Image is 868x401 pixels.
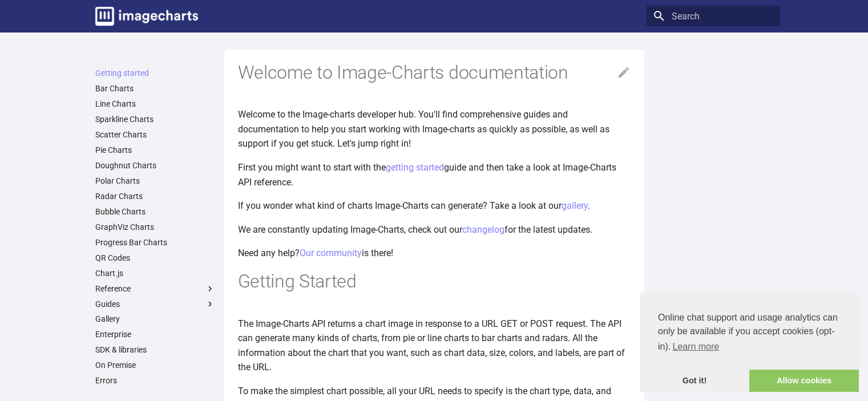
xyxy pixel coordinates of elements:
a: Sparkline Charts [95,114,215,124]
a: SDK & libraries [95,345,215,355]
p: First you might want to start with the guide and then take a look at Image-Charts API reference. [238,160,631,189]
p: Need any help? is there! [238,246,631,261]
a: Our community [300,248,362,258]
input: Search [647,6,780,26]
p: Welcome to the Image-charts developer hub. You'll find comprehensive guides and documentation to ... [238,107,631,151]
img: logo [95,7,198,26]
a: Line Charts [95,99,215,109]
h1: Welcome to Image-Charts documentation [238,61,631,85]
a: GraphViz Charts [95,222,215,232]
a: dismiss cookie message [640,370,749,392]
span: Online chat support and usage analytics can only be available if you accept cookies (opt-in). [658,311,841,355]
a: allow cookies [749,370,859,392]
a: Getting started [95,68,215,78]
label: Guides [95,299,215,309]
a: Scatter Charts [95,129,215,140]
label: Reference [95,283,215,294]
a: Bubble Charts [95,206,215,217]
a: changelog [462,224,504,235]
a: Pie Charts [95,145,215,155]
p: The Image-Charts API returns a chart image in response to a URL GET or POST request. The API can ... [238,317,631,375]
a: Radar Charts [95,191,215,201]
div: cookieconsent [640,293,859,392]
a: Bar Charts [95,83,215,94]
a: Polar Charts [95,176,215,186]
a: getting started [386,162,444,173]
a: Progress Bar Charts [95,237,215,248]
a: learn more about cookies [671,338,721,355]
a: Gallery [95,314,215,324]
a: QR Codes [95,253,215,263]
a: Enterprise [95,329,215,339]
a: Doughnut Charts [95,160,215,171]
a: Image-Charts documentation [91,2,203,30]
p: If you wonder what kind of charts Image-Charts can generate? Take a look at our . [238,199,631,213]
a: On Premise [95,360,215,370]
h1: Getting Started [238,270,631,294]
a: gallery [562,200,588,211]
p: We are constantly updating Image-Charts, check out our for the latest updates. [238,222,631,237]
a: Errors [95,375,215,386]
a: Chart.js [95,268,215,278]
